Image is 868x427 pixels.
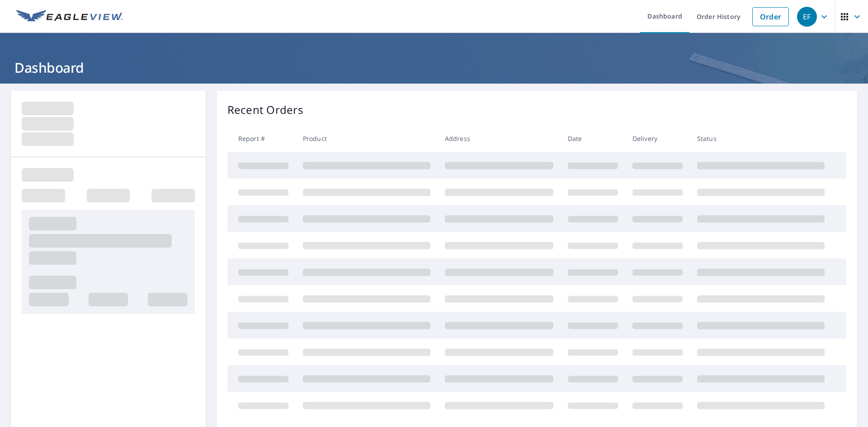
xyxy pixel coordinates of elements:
th: Report # [227,125,296,152]
img: EV Logo [16,10,123,23]
div: EF [797,7,817,27]
th: Delivery [625,125,690,152]
a: Order [752,7,789,26]
th: Date [561,125,625,152]
th: Product [296,125,438,152]
th: Address [438,125,561,152]
p: Recent Orders [227,102,303,118]
h1: Dashboard [11,58,857,77]
th: Status [690,125,832,152]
